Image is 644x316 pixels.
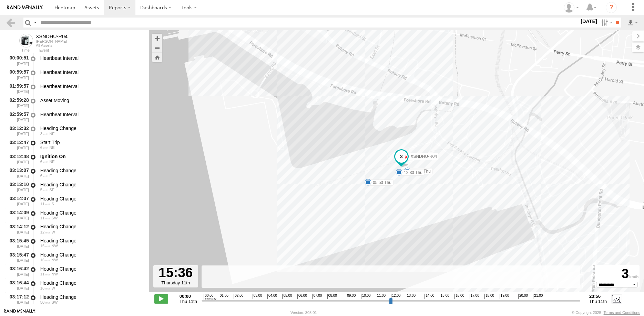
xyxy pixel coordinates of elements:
[40,258,51,262] span: 16
[40,280,142,286] div: Heading Change
[40,188,49,192] span: 5
[253,294,262,299] span: 03:00
[40,111,142,118] div: Heartbeat Interval
[6,18,16,28] a: Back to previous Page
[152,53,162,62] button: Zoom Home
[152,34,162,43] button: Zoom in
[40,224,142,230] div: Heading Change
[7,5,43,10] img: rand-logo.svg
[579,18,599,25] label: [DATE]
[40,160,49,164] span: 6
[6,279,30,292] div: 03:16:44 [DATE]
[40,139,142,145] div: Start Trip
[49,160,54,164] span: Heading: 60
[52,216,58,220] span: Heading: 217
[36,39,68,43] div: [PERSON_NAME]
[410,154,437,159] span: XSNDHU-R04
[6,166,30,179] div: 03:13:07 [DATE]
[361,294,371,299] span: 10:00
[49,174,52,178] span: Heading: 103
[6,49,30,52] div: Time
[606,2,617,13] i: ?
[312,294,322,299] span: 07:00
[518,294,528,299] span: 20:00
[40,196,142,202] div: Heading Change
[49,188,54,192] span: Heading: 139
[454,294,464,299] span: 16:00
[154,294,168,303] label: Play/Stop
[6,110,30,123] div: 02:59:57 [DATE]
[180,294,197,299] strong: 00:00
[6,124,30,137] div: 03:12:32 [DATE]
[40,294,142,300] div: Heading Change
[6,82,30,95] div: 01:59:57 [DATE]
[267,294,277,299] span: 04:00
[6,181,30,193] div: 03:13:10 [DATE]
[40,230,51,234] span: 12
[561,2,581,13] div: Quang MAC
[599,18,613,28] label: Search Filter Options
[391,294,401,299] span: 12:00
[219,294,228,299] span: 01:00
[180,299,197,304] span: Thu 11th Sep 2025
[40,182,142,188] div: Heading Change
[39,49,149,52] div: Event
[6,195,30,207] div: 03:14:07 [DATE]
[52,244,58,248] span: Heading: 294
[6,223,30,236] div: 03:14:12 [DATE]
[40,238,142,244] div: Heading Change
[36,34,68,39] div: XSNDHU-R04 - View Asset History
[40,266,142,272] div: Heading Change
[52,286,55,290] span: Heading: 264
[533,294,543,299] span: 21:00
[376,294,386,299] span: 11:00
[6,68,30,81] div: 00:59:57 [DATE]
[4,309,35,316] a: Visit our Website
[40,55,142,61] div: Heartbeat Interval
[297,294,307,299] span: 06:00
[40,216,51,220] span: 11
[6,152,30,165] div: 03:12:48 [DATE]
[40,132,49,136] span: 3
[6,293,30,306] div: 03:17:12 [DATE]
[596,266,638,282] div: 3
[484,294,494,299] span: 18:00
[6,209,30,221] div: 03:14:09 [DATE]
[425,294,434,299] span: 14:00
[604,310,640,315] a: Terms and Conditions
[500,294,509,299] span: 19:00
[40,97,142,103] div: Asset Moving
[36,43,68,47] div: All Assets
[204,294,216,302] span: 00:00
[40,153,142,160] div: Ignition On
[52,258,58,262] span: Heading: 330
[6,265,30,277] div: 03:16:42 [DATE]
[290,310,317,315] div: Version: 308.01
[40,300,51,304] span: 50
[40,210,142,216] div: Heading Change
[40,83,142,89] div: Heartbeat Interval
[40,145,49,150] span: 6
[40,252,142,258] div: Heading Change
[399,170,425,176] label: 12:33 Thu
[40,202,51,206] span: 11
[589,299,607,304] span: Thu 11th Sep 2025
[40,244,51,248] span: 15
[406,294,416,299] span: 13:00
[52,230,55,234] span: Heading: 255
[52,202,54,206] span: Heading: 187
[49,145,54,150] span: Heading: 60
[40,69,142,75] div: Heartbeat Interval
[589,294,607,299] strong: 23:56
[40,272,51,276] span: 11
[6,237,30,249] div: 03:15:45 [DATE]
[40,174,49,178] span: 6
[327,294,337,299] span: 08:00
[6,96,30,109] div: 02:59:28 [DATE]
[627,18,638,28] label: Export results as...
[282,294,292,299] span: 05:00
[6,138,30,151] div: 03:12:47 [DATE]
[52,272,58,276] span: Heading: 298
[234,294,243,299] span: 02:00
[40,167,142,174] div: Heading Change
